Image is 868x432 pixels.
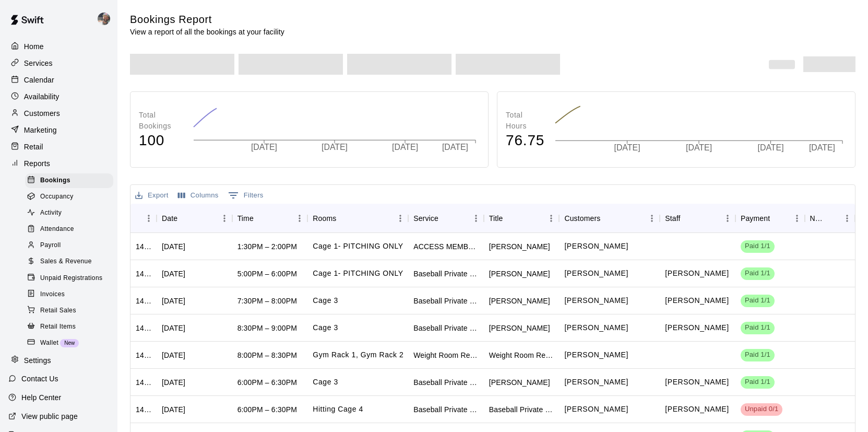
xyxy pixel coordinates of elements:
[665,204,680,233] div: Staff
[393,143,419,152] tspan: [DATE]
[413,350,479,360] div: Weight Room Rental
[805,204,855,233] div: Notes
[413,296,479,306] div: Baseball Private Pitching Lesson - 30 minutes
[665,322,729,333] p: Dave Osteen
[413,323,479,333] div: Baseball Private Pitching Lesson - 30 minutes
[25,238,113,253] div: Payroll
[741,350,775,360] span: Paid 1/1
[489,204,503,233] div: Title
[237,296,297,306] div: 7:30PM – 8:00PM
[254,211,268,226] button: Sort
[25,206,113,220] div: Activity
[564,204,600,233] div: Customers
[136,377,151,388] div: 1402964
[681,211,695,226] button: Sort
[225,187,266,204] button: Show filters
[770,211,784,226] button: Sort
[251,143,277,152] tspan: [DATE]
[8,89,109,104] div: Availability
[25,335,117,351] a: WalletNew
[40,208,62,218] span: Activity
[40,192,74,202] span: Occupancy
[660,204,735,233] div: Staff
[741,404,782,414] span: Unpaid 0/1
[24,91,60,102] p: Availability
[25,336,113,351] div: WalletNew
[25,238,117,254] a: Payroll
[96,8,117,29] div: Trent Hadley
[25,254,117,270] a: Sales & Revenue
[8,353,109,368] a: Settings
[413,204,438,233] div: Service
[489,241,550,252] div: Ethan Yancey
[614,144,640,153] tspan: [DATE]
[839,211,855,226] button: Menu
[600,211,615,226] button: Sort
[8,55,109,71] a: Services
[25,205,117,221] a: Activity
[175,188,221,204] button: Select columns
[503,211,517,226] button: Sort
[237,377,297,388] div: 6:00PM – 6:30PM
[825,211,839,226] button: Sort
[8,39,109,54] div: Home
[564,322,628,333] p: Joseph C Hicks
[237,268,297,279] div: 5:00PM – 6:00PM
[162,241,185,252] div: Wed, Sep 10, 2025
[24,75,54,85] p: Calendar
[313,349,403,360] p: Gym Rack 1, Gym Rack 2
[665,268,729,279] p: Steve Firsich
[40,256,92,267] span: Sales & Revenue
[217,211,232,226] button: Menu
[810,204,825,233] div: Notes
[136,296,151,306] div: 1405872
[741,377,775,387] span: Paid 1/1
[136,241,151,252] div: 1416857
[237,204,254,233] div: Time
[21,411,78,422] p: View public page
[413,377,479,388] div: Baseball Private Pitching Lesson - 30 minutes
[313,295,338,306] p: Cage 3
[25,319,117,335] a: Retail Items
[25,287,113,302] div: Invoices
[8,156,109,171] a: Reports
[8,122,109,138] div: Marketing
[40,240,61,251] span: Payroll
[468,211,484,226] button: Menu
[336,211,351,226] button: Sort
[741,296,775,306] span: Paid 1/1
[564,295,628,306] p: Ian Gonzalez
[413,241,479,252] div: ACCESS MEMBERS: Pitching Cage Rental
[162,377,185,388] div: Wed, Sep 10, 2025
[130,204,157,233] div: ID
[133,188,171,204] button: Export
[489,268,550,279] div: Grady Denning
[24,158,50,169] p: Reports
[40,322,76,332] span: Retail Items
[8,139,109,155] a: Retail
[40,224,74,235] span: Attendance
[506,132,544,150] h4: 76.75
[741,403,782,416] div: Has not paid: Gabriela Trevino
[25,320,113,334] div: Retail Items
[789,211,805,226] button: Menu
[157,204,232,233] div: Date
[506,110,544,132] p: Total Hours
[25,286,117,302] a: Invoices
[8,72,109,88] a: Calendar
[489,404,554,415] div: Baseball Private Hitting Lesson - 30 minutes
[162,204,177,233] div: Date
[735,204,805,233] div: Payment
[136,350,151,360] div: 1403186
[413,404,479,415] div: Baseball Private Hitting Lesson - 30 minutes
[741,241,775,251] span: Paid 1/1
[136,404,151,415] div: 1402945
[40,306,76,316] span: Retail Sales
[40,338,58,348] span: Wallet
[25,190,113,204] div: Occupancy
[564,377,628,388] p: Elliot Stach
[21,373,58,384] p: Contact Us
